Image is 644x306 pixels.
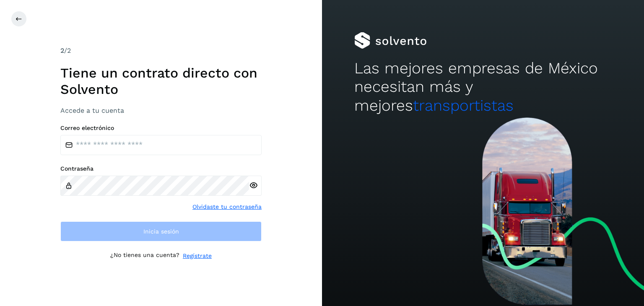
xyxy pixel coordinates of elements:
button: Inicia sesión [60,221,262,241]
a: Regístrate [183,252,212,260]
span: 2 [60,47,64,54]
h1: Tiene un contrato directo con Solvento [60,65,262,97]
span: transportistas [413,96,514,114]
a: Olvidaste tu contraseña [192,202,262,211]
h3: Accede a tu cuenta [60,106,262,114]
div: /2 [60,46,262,56]
h2: Las mejores empresas de México necesitan más y mejores [354,59,612,115]
label: Contraseña [60,165,262,172]
p: ¿No tienes una cuenta? [110,252,179,260]
label: Correo electrónico [60,124,262,132]
span: Inicia sesión [143,228,179,234]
